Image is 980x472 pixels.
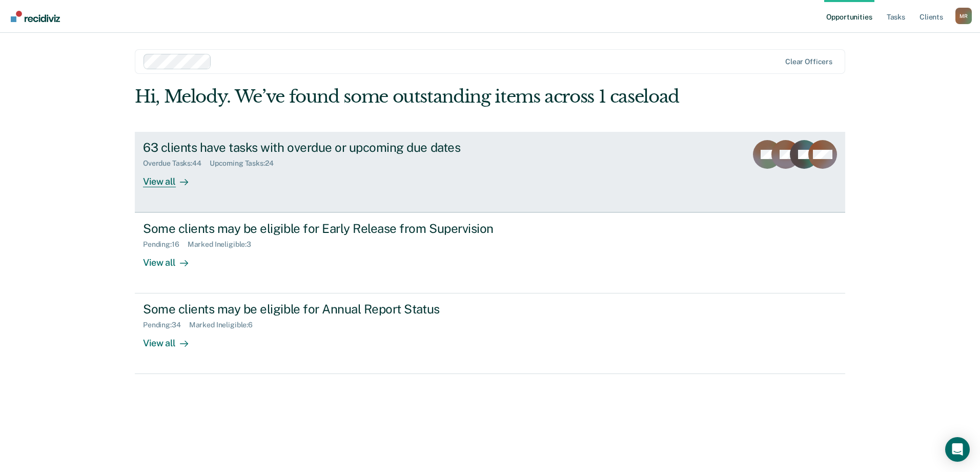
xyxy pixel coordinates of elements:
[143,249,200,269] div: View all
[135,212,845,293] a: Some clients may be eligible for Early Release from SupervisionPending:16Marked Ineligible:3View all
[135,86,703,107] div: Hi, Melody. We’ve found some outstanding items across 1 caseload
[785,57,832,66] div: Clear officers
[143,240,188,249] div: Pending : 16
[11,11,60,22] img: Recidiviz
[955,8,972,24] div: M R
[143,302,503,317] div: Some clients may be eligible for Annual Report Status
[188,240,259,249] div: Marked Ineligible : 3
[955,8,972,24] button: Profile dropdown button
[135,293,845,374] a: Some clients may be eligible for Annual Report StatusPending:34Marked Ineligible:6View all
[143,321,189,329] div: Pending : 34
[143,221,503,236] div: Some clients may be eligible for Early Release from Supervision
[210,159,282,168] div: Upcoming Tasks : 24
[945,437,970,462] div: Open Intercom Messenger
[135,132,845,212] a: 63 clients have tasks with overdue or upcoming due datesOverdue Tasks:44Upcoming Tasks:24View all
[143,140,503,155] div: 63 clients have tasks with overdue or upcoming due dates
[143,329,200,349] div: View all
[143,167,200,187] div: View all
[143,159,210,168] div: Overdue Tasks : 44
[189,321,261,329] div: Marked Ineligible : 6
